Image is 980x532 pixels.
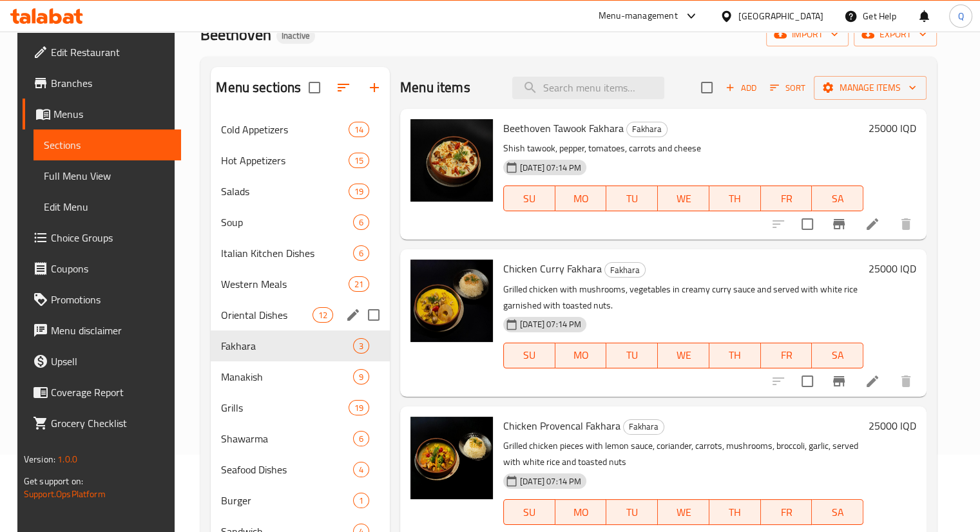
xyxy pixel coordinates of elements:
[51,415,171,431] span: Grocery Checklist
[211,454,390,485] div: Seafood Dishes4
[34,160,181,191] a: Full Menu View
[509,189,550,208] span: SU
[611,189,653,208] span: TU
[349,184,369,199] div: items
[410,260,493,342] img: Chicken Curry Fakhara
[864,26,927,43] span: export
[354,247,369,260] span: 6
[221,431,353,446] div: Shawarma
[51,323,171,338] span: Menu disclaimer
[44,199,171,214] span: Edit Menu
[715,189,756,208] span: TH
[865,216,880,232] a: Edit menu item
[211,485,390,516] div: Burger1
[23,68,181,99] a: Branches
[890,366,921,397] button: delete
[23,253,181,284] a: Coupons
[812,343,863,368] button: SA
[276,28,315,44] div: Inactive
[854,23,937,46] button: export
[824,80,916,96] span: Manage items
[211,392,390,423] div: Grills19
[410,119,493,202] img: Beethoven Tawook Fakhara
[354,464,369,476] span: 4
[663,503,704,522] span: WE
[814,76,927,100] button: Manage items
[761,185,812,211] button: FR
[738,9,823,23] div: [GEOGRAPHIC_DATA]
[354,371,369,383] span: 9
[51,230,171,245] span: Choice Groups
[761,343,812,368] button: FR
[221,276,348,292] div: Western Meals
[766,346,807,365] span: FR
[606,185,658,211] button: TU
[957,9,963,23] span: Q
[353,462,369,477] div: items
[211,238,390,269] div: Italian Kitchen Dishes6
[349,153,369,168] div: items
[51,75,171,91] span: Branches
[221,400,348,415] span: Grills
[51,385,171,400] span: Coverage Report
[555,499,607,525] button: MO
[349,185,369,198] span: 19
[24,451,55,468] span: Version:
[709,343,761,368] button: TH
[503,343,555,368] button: SU
[221,153,348,168] div: Hot Appetizers
[51,261,171,276] span: Coupons
[767,78,809,98] button: Sort
[24,486,106,502] a: Support.OpsPlatform
[211,423,390,454] div: Shawarma6
[221,462,353,477] span: Seafood Dishes
[53,106,171,122] span: Menus
[823,209,854,240] button: Branch-specific-item
[605,263,645,278] span: Fakhara
[599,8,678,24] div: Menu-management
[221,122,348,137] span: Cold Appetizers
[503,119,624,138] span: Beethoven Tawook Fakhara
[354,216,369,229] span: 6
[221,184,348,199] span: Salads
[44,137,171,153] span: Sections
[626,122,668,137] div: Fakhara
[865,374,880,389] a: Edit menu item
[503,140,863,157] p: Shish tawook, pepper, tomatoes, carrots and cheese
[51,354,171,369] span: Upsell
[349,122,369,137] div: items
[512,77,664,99] input: search
[503,281,863,314] p: Grilled chicken with mushrooms, vegetables in creamy curry sauce and served with white rice garni...
[51,44,171,60] span: Edit Restaurant
[817,189,858,208] span: SA
[503,499,555,525] button: SU
[349,402,369,414] span: 19
[724,81,758,95] span: Add
[770,81,805,95] span: Sort
[709,185,761,211] button: TH
[221,245,353,261] span: Italian Kitchen Dishes
[221,493,353,508] span: Burger
[359,72,390,103] button: Add section
[410,417,493,499] img: Chicken Provencal Fakhara
[211,114,390,145] div: Cold Appetizers14
[709,499,761,525] button: TH
[24,473,83,489] span: Get support on:
[23,284,181,315] a: Promotions
[555,343,607,368] button: MO
[353,214,369,230] div: items
[509,503,550,522] span: SU
[817,346,858,365] span: SA
[623,419,664,435] div: Fakhara
[34,191,181,222] a: Edit Menu
[776,26,838,43] span: import
[349,155,369,167] span: 15
[328,72,359,103] span: Sort sections
[762,78,814,98] span: Sort items
[503,259,602,278] span: Chicken Curry Fakhara
[503,185,555,211] button: SU
[343,305,363,325] button: edit
[823,366,854,397] button: Branch-specific-item
[276,30,315,41] span: Inactive
[561,503,602,522] span: MO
